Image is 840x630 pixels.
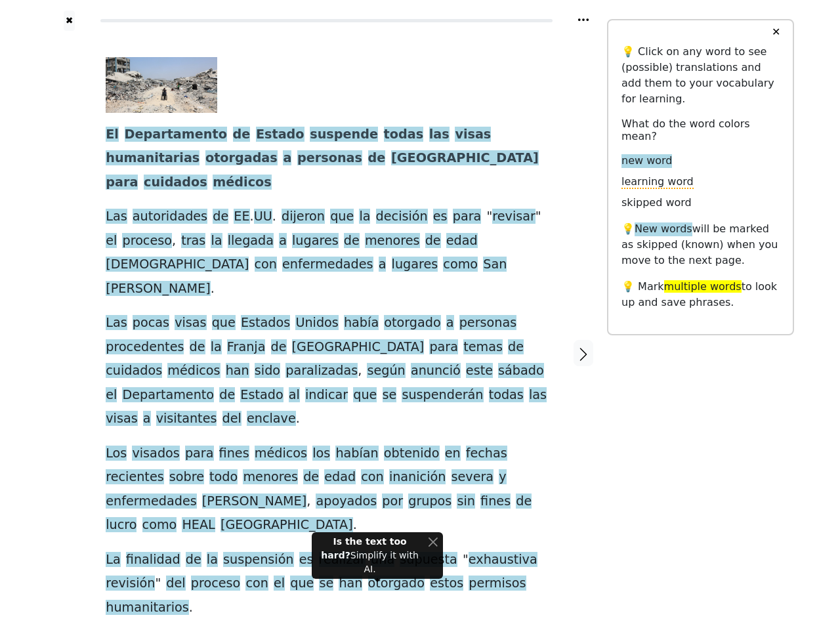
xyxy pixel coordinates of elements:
[167,363,220,379] span: médicos
[166,576,185,592] span: del
[335,446,378,462] span: habían
[453,209,482,225] span: para
[144,175,207,191] span: cuidados
[459,315,517,331] span: personas
[106,517,136,534] span: lucro
[271,339,287,356] span: de
[621,175,694,189] span: learning word
[106,411,137,427] span: visas
[306,493,310,510] span: ,
[621,196,692,210] span: skipped word
[443,257,478,273] span: como
[156,411,217,427] span: visitantes
[169,469,204,486] span: sobre
[106,150,199,167] span: humanitarias
[376,209,428,225] span: decisión
[492,209,535,225] span: revisar
[211,233,222,249] span: la
[316,493,377,510] span: apoyados
[209,469,238,486] span: todo
[289,387,300,404] span: al
[133,209,207,225] span: autoridades
[446,315,454,331] span: a
[133,315,169,331] span: pocas
[621,154,672,168] span: new word
[219,387,235,404] span: de
[181,233,205,249] span: tras
[211,339,222,356] span: la
[368,576,425,592] span: otorgado
[499,469,506,486] span: y
[106,57,217,113] img: 250816-gaza-cc-0554p-90da59.jpg
[508,339,524,356] span: de
[359,209,370,225] span: la
[132,446,179,462] span: visados
[469,576,526,592] span: permisos
[247,411,296,427] span: enclave
[489,387,524,404] span: todas
[365,233,420,249] span: menores
[279,233,287,249] span: a
[106,339,184,356] span: procedentes
[469,552,537,568] span: exhaustiva
[106,281,210,297] span: [PERSON_NAME]
[451,469,494,486] span: severa
[353,517,357,534] span: .
[321,536,406,560] strong: Is the text too hard?
[358,363,362,379] span: ,
[621,44,780,107] p: 💡 Click on any word to see (possible) translations and add them to your vocabulary for learning.
[64,10,75,31] a: ✖
[122,387,214,404] span: Departamento
[299,552,314,568] span: es
[256,127,304,143] span: Estado
[190,339,205,356] span: de
[106,552,120,568] span: La
[213,209,228,225] span: de
[305,387,348,404] span: indicar
[368,150,386,167] span: de
[106,446,127,462] span: Los
[353,387,377,404] span: que
[185,446,214,462] span: para
[143,411,151,427] span: a
[379,257,387,273] span: a
[391,150,539,167] span: [GEOGRAPHIC_DATA]
[498,363,544,379] span: sábado
[106,576,155,592] span: revisión
[402,387,483,404] span: suspenderán
[535,209,541,225] span: "
[367,363,405,379] span: según
[292,339,425,356] span: [GEOGRAPHIC_DATA]
[182,517,215,534] span: HEAL
[430,576,463,592] span: estos
[635,222,692,236] span: New words
[202,493,306,510] span: [PERSON_NAME]
[245,576,268,592] span: con
[384,315,440,331] span: otorgado
[106,257,249,273] span: [DEMOGRAPHIC_DATA]
[227,339,266,356] span: Franja
[106,600,189,616] span: humanitarios
[446,233,478,249] span: edad
[486,209,492,225] span: "
[282,209,325,225] span: dijeron
[317,535,423,576] div: Simplify it with AI.
[285,363,358,379] span: paralizadas
[233,127,251,143] span: de
[330,209,354,225] span: que
[344,315,379,331] span: había
[213,175,271,191] span: médicos
[764,20,788,44] button: ✕
[255,446,307,462] span: médicos
[429,127,450,143] span: las
[339,576,362,592] span: han
[106,493,197,510] span: enfermedades
[312,446,330,462] span: los
[250,209,254,225] span: .
[445,446,461,462] span: en
[428,535,438,549] button: Close
[142,517,177,534] span: como
[621,279,780,310] p: 💡 Mark to look up and save phrases.
[292,233,339,249] span: lugares
[191,576,240,592] span: proceso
